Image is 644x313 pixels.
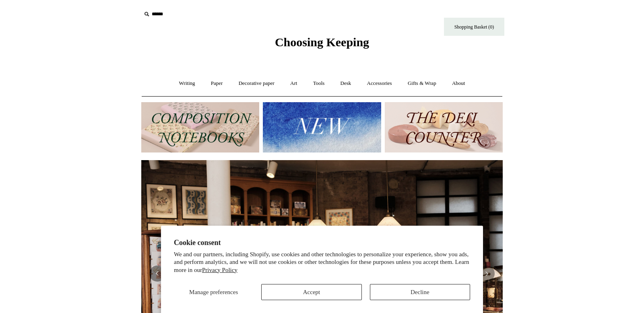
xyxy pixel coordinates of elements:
[202,267,237,273] a: Privacy Policy
[149,266,165,282] button: Previous
[333,73,359,94] a: Desk
[275,35,369,49] span: Choosing Keeping
[189,289,238,295] span: Manage preferences
[231,73,282,94] a: Decorative paper
[141,102,259,152] img: 202302 Composition ledgers.jpg__PID:69722ee6-fa44-49dd-a067-31375e5d54ec
[174,284,253,300] button: Manage preferences
[360,73,399,94] a: Accessories
[263,102,381,152] img: New.jpg__PID:f73bdf93-380a-4a35-bcfe-7823039498e1
[445,73,473,94] a: About
[261,284,361,300] button: Accept
[444,18,504,36] a: Shopping Basket (0)
[306,73,332,94] a: Tools
[275,42,369,47] a: Choosing Keeping
[174,251,470,274] p: We and our partners, including Shopify, use cookies and other technologies to personalize your ex...
[174,239,470,247] h2: Cookie consent
[479,266,495,282] button: Next
[385,102,503,152] img: The Deli Counter
[172,73,202,94] a: Writing
[283,73,304,94] a: Art
[370,284,470,300] button: Decline
[204,73,230,94] a: Paper
[400,73,444,94] a: Gifts & Wrap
